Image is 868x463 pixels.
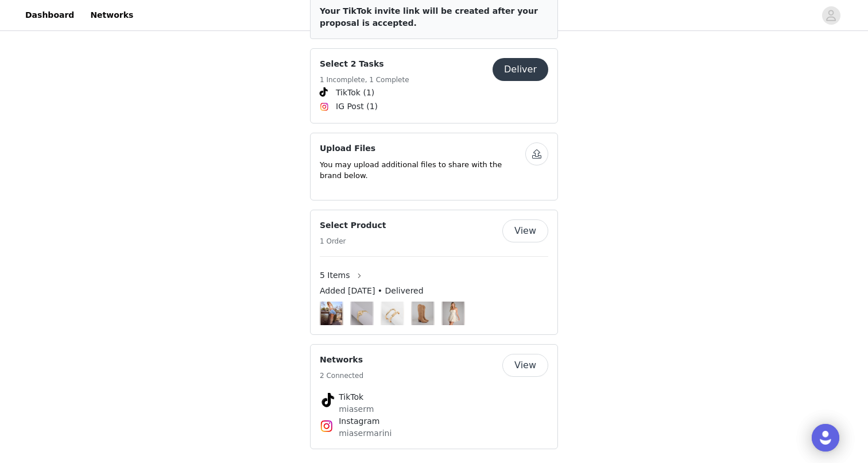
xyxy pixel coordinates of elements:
button: View [502,354,548,377]
h4: Select Product [320,219,386,232]
span: 5 Items [320,269,350,281]
h5: 1 Incomplete, 1 Complete [320,75,409,85]
a: Dashboard [18,2,81,28]
img: Image Background Blur [381,299,404,328]
h4: Instagram [339,415,529,427]
img: Always Glowing Rhinestone Trim Watch [351,302,372,325]
a: Networks [83,2,140,28]
span: TikTok (1) [336,87,374,99]
img: Image Background Blur [320,299,343,328]
img: Boot Scootin’ & Vibin’ Cowboy Boots [412,302,433,325]
img: Double The Drama Chain And Twist Bangle Set [382,302,402,325]
img: Instagram Icon [320,102,329,111]
div: Open Intercom Messenger [812,424,839,452]
p: miasermarini [339,427,529,439]
img: Instagram Icon [320,419,334,433]
button: View [502,219,548,242]
img: Image Background Blur [411,299,435,328]
span: Your TikTok invite link will be created after your proposal is accepted. [320,6,538,28]
h5: 2 Connected [320,371,363,381]
div: Networks [310,344,558,449]
div: Select Product [310,210,558,335]
div: avatar [826,6,836,25]
p: miaserm [339,403,529,415]
p: You may upload additional files to share with the brand below. [320,159,525,182]
h4: Upload Files [320,142,525,155]
span: Added [DATE] • Delivered [320,285,424,297]
button: Deliver [493,58,548,81]
img: Image Background Blur [441,299,465,328]
span: IG Post (1) [336,101,378,113]
div: Select 2 Tasks [310,48,558,124]
img: Image Background Blur [350,299,374,328]
h5: 1 Order [320,236,386,246]
h4: Networks [320,354,363,366]
h4: Select 2 Tasks [320,58,409,70]
h4: TikTok [339,391,529,403]
img: Cute Trendsetter Ruffled Denim Skort [321,302,342,325]
img: Soft Girl Floral Flocked Mesh Skater Dress [443,302,463,325]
